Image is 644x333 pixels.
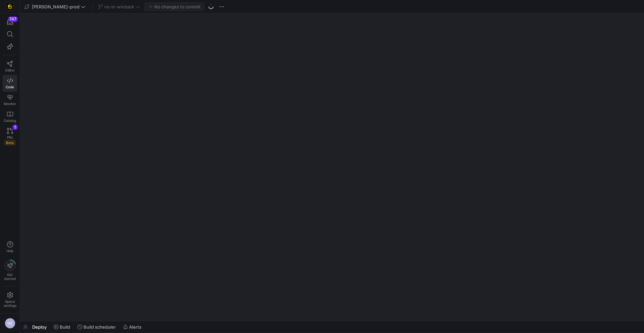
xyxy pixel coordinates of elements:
[4,140,15,145] span: Beta
[7,3,13,10] img: https://storage.googleapis.com/y42-prod-data-exchange/images/uAsz27BndGEK0hZWDFeOjoxA7jCwgK9jE472...
[12,125,18,130] div: 1
[3,238,17,256] button: Help
[7,135,13,139] span: PRs
[51,321,73,333] button: Build
[3,1,17,12] a: https://storage.googleapis.com/y42-prod-data-exchange/images/uAsz27BndGEK0hZWDFeOjoxA7jCwgK9jE472...
[4,102,16,106] span: Monitor
[3,125,17,148] a: PRsBeta1
[3,316,17,330] button: NS
[8,16,18,22] div: 747
[3,75,17,92] a: Code
[3,92,17,108] a: Monitor
[4,273,16,281] span: Get started
[4,299,16,307] span: Space settings
[32,4,79,9] span: [PERSON_NAME]-prod
[3,257,17,283] button: Getstarted
[3,289,17,311] a: Spacesettings
[84,324,116,330] span: Build scheduler
[3,58,17,75] a: Editor
[60,324,70,330] span: Build
[74,321,119,333] button: Build scheduler
[3,108,17,125] a: Catalog
[120,321,145,333] button: Alerts
[23,2,87,11] button: [PERSON_NAME]-prod
[129,324,142,330] span: Alerts
[6,85,14,89] span: Code
[6,249,14,253] span: Help
[5,68,15,72] span: Editor
[3,16,17,28] button: 747
[5,318,15,329] div: NS
[4,118,16,123] span: Catalog
[32,324,47,330] span: Deploy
